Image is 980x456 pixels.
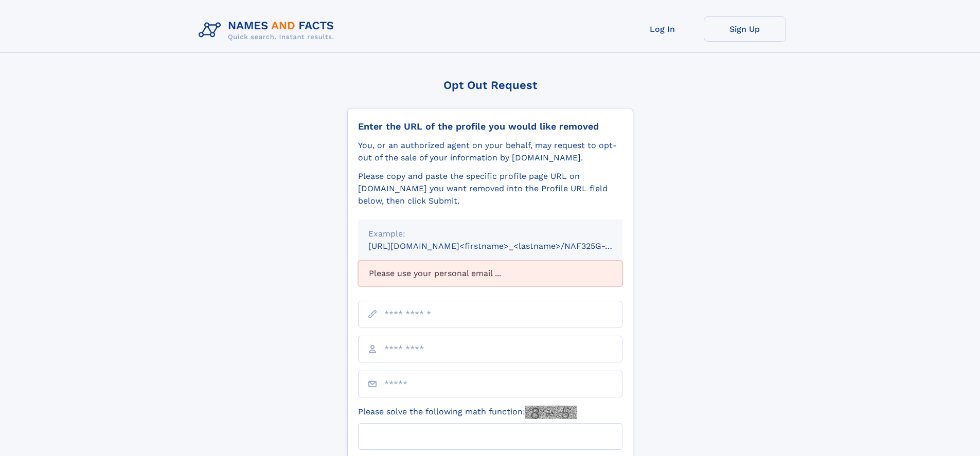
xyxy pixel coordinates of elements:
a: Log In [621,16,704,42]
a: Sign Up [704,16,786,42]
label: Please solve the following math function: [358,406,577,419]
div: You, or an authorized agent on your behalf, may request to opt-out of the sale of your informatio... [358,139,622,164]
div: Enter the URL of the profile you would like removed [358,121,622,132]
div: Opt Out Request [347,79,633,92]
div: Please copy and paste the specific profile page URL on [DOMAIN_NAME] you want removed into the Pr... [358,170,622,207]
img: Logo Names and Facts [194,16,343,44]
div: Please use your personal email ... [358,261,622,286]
small: [URL][DOMAIN_NAME]<firstname>_<lastname>/NAF325G-xxxxxxxx [368,241,642,251]
div: Example: [368,228,612,240]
